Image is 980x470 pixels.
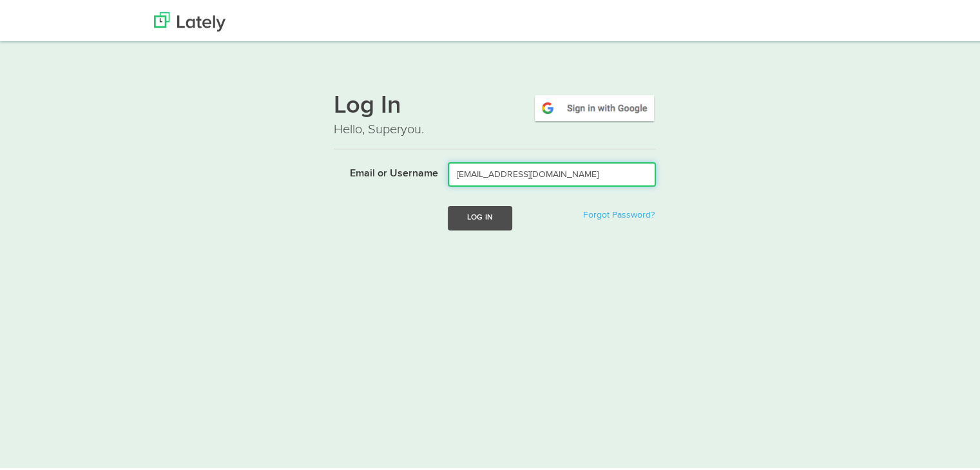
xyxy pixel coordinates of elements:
[324,160,438,179] label: Email or Username
[334,118,656,136] p: Hello, Superyou.
[448,203,512,227] button: Log In
[334,91,656,118] h1: Log In
[533,91,656,120] img: google-signin.png
[583,208,655,217] a: Forgot Password?
[448,160,656,184] input: Email or Username
[154,10,226,29] img: Lately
